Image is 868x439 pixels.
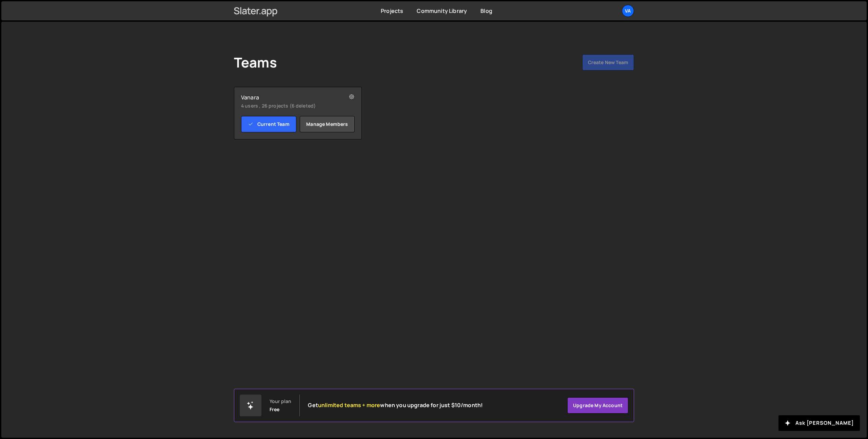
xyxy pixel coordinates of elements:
a: Projects [381,7,403,15]
button: Ask [PERSON_NAME] [778,415,860,431]
h2: Vanara [241,94,334,101]
small: 4 users , 26 projects (6 deleted) [241,102,334,109]
a: Current Team [241,116,296,132]
a: Blog [480,7,492,15]
span: unlimited teams + more [318,401,380,409]
div: Your plan [270,399,291,404]
div: Free [270,407,280,412]
a: Manage members [300,116,355,132]
a: Va [622,5,634,17]
h2: Get when you upgrade for just $10/month! [308,402,483,408]
h1: Teams [234,54,277,71]
a: Upgrade my account [567,397,628,414]
a: Community Library [417,7,467,15]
